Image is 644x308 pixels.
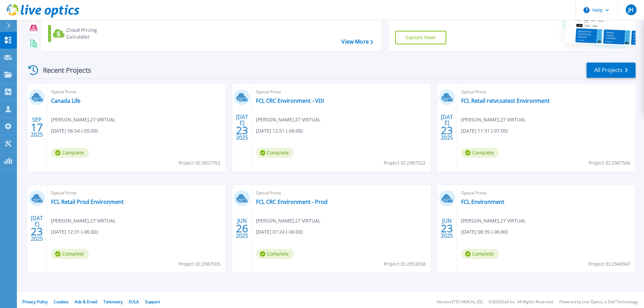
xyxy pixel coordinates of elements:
span: Project ID: 2987505 [178,260,220,268]
li: Powered by Live Optics, a Dell Technology [559,300,638,304]
a: FCL Environment [461,198,504,205]
span: Project ID: 2953058 [384,260,426,268]
a: EULA [129,299,139,305]
a: Ads & Email [75,299,97,305]
div: [DATE] 2025 [30,216,43,241]
span: Optical Prime [256,189,426,197]
span: [DATE] 06:54 (-05:00) [51,127,98,135]
a: Canada Life [51,97,80,104]
span: Complete [51,148,89,158]
div: SEP 2025 [30,115,43,140]
span: 23 [236,127,248,133]
span: Optical Prime [461,88,631,96]
span: 26 [236,226,248,231]
span: Project ID: 2987522 [384,159,426,167]
span: [DATE] 11:31 (-07:00) [461,127,508,135]
span: Project ID: 2948947 [589,260,630,268]
span: 17 [31,124,43,130]
span: Optical Prime [256,88,426,96]
span: JH [628,7,634,13]
a: Explore Now! [395,31,447,44]
span: Complete [51,249,89,259]
a: View More [341,39,373,45]
span: [DATE] 12:51 (-06:00) [256,127,303,135]
span: 23 [441,127,453,133]
span: Project ID: 3057762 [178,159,220,167]
li: Version: [TECHNICAL_ID] [437,300,482,304]
span: Project ID: 2987506 [589,159,630,167]
div: JUN 2025 [440,216,453,241]
span: Optical Prime [51,88,221,96]
span: Complete [461,249,499,259]
span: [PERSON_NAME] , 27 VIRTUAL [51,116,116,123]
span: [DATE] 12:31 (-06:00) [51,228,98,236]
a: Support [145,299,160,305]
div: JUN 2025 [236,216,248,241]
span: [PERSON_NAME] , 27 VIRTUAL [461,217,526,224]
span: [DATE] 08:35 (-06:00) [461,228,508,236]
a: FCL Retail Prod Environment [51,198,124,205]
div: [DATE] 2025 [236,115,248,140]
a: Cloud Pricing Calculator [48,25,123,42]
span: Optical Prime [51,189,221,197]
a: FCL CRC Environment - VDI [256,97,324,104]
span: Complete [256,148,294,158]
span: [PERSON_NAME] , 27 VIRTUAL [51,217,116,224]
li: © 2025 Dell Inc. All Rights Reserved [488,300,553,304]
div: [DATE] 2025 [440,115,453,140]
a: Telemetry [103,299,123,305]
a: All Projects [587,63,636,78]
a: FCL Retail retvcsatest Environment [461,97,550,104]
span: [DATE] 07:24 (-06:00) [256,228,303,236]
span: Complete [256,249,294,259]
span: 23 [31,229,43,234]
span: 23 [441,226,453,231]
a: Privacy Policy [22,299,48,305]
span: Complete [461,148,499,158]
span: Optical Prime [461,189,631,197]
a: Cookies [54,299,69,305]
div: Cloud Pricing Calculator [66,27,120,40]
a: FCL CRC Environment - Prod [256,198,328,205]
span: [PERSON_NAME] , 27 VIRTUAL [461,116,526,123]
div: Recent Projects [26,62,100,78]
span: [PERSON_NAME] , 27 VIRTUAL [256,116,320,123]
span: [PERSON_NAME] , 27 VIRTUAL [256,217,320,224]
